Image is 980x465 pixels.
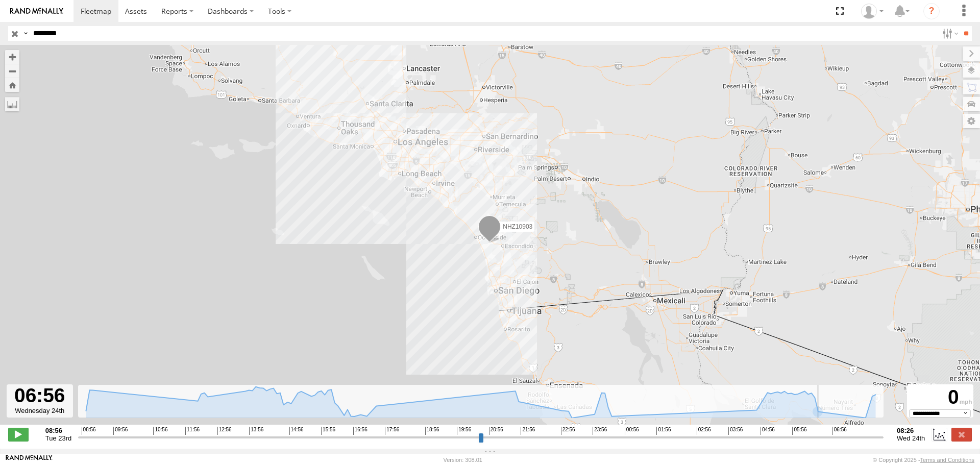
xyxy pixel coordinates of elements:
[21,26,30,41] label: Search Query
[938,26,960,41] label: Search Filter Options
[593,427,607,435] span: 23:56
[249,427,263,435] span: 13:56
[153,427,167,435] span: 10:56
[857,4,887,19] div: Zulema McIntosch
[503,223,532,230] span: NHZ10903
[897,434,925,442] span: Wed 24th Sep 2025
[289,427,304,435] span: 14:56
[113,427,128,435] span: 09:56
[6,455,53,465] a: Visit our Website
[656,427,671,435] span: 01:56
[920,457,974,463] a: Terms and Conditions
[5,50,19,64] button: Zoom in
[832,427,847,435] span: 06:56
[728,427,743,435] span: 03:56
[5,97,19,111] label: Measure
[897,427,925,434] strong: 08:26
[5,64,19,78] button: Zoom out
[444,457,482,463] div: Version: 308.01
[321,427,335,435] span: 15:56
[353,427,367,435] span: 16:56
[521,427,535,435] span: 21:56
[82,427,96,435] span: 08:56
[792,427,806,435] span: 05:56
[923,3,940,19] i: ?
[761,427,775,435] span: 04:56
[45,434,71,442] span: Tue 23rd Sep 2025
[5,78,19,92] button: Zoom Home
[217,427,232,435] span: 12:56
[873,457,974,463] div: © Copyright 2025 -
[10,8,63,15] img: rand-logo.svg
[8,428,29,441] label: Play/Stop
[625,427,639,435] span: 00:56
[489,427,503,435] span: 20:56
[185,427,200,435] span: 11:56
[561,427,575,435] span: 22:56
[909,386,972,409] div: 0
[951,428,972,441] label: Close
[425,427,439,435] span: 18:56
[697,427,711,435] span: 02:56
[45,427,71,434] strong: 08:56
[385,427,399,435] span: 17:56
[457,427,471,435] span: 19:56
[963,114,980,128] label: Map Settings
